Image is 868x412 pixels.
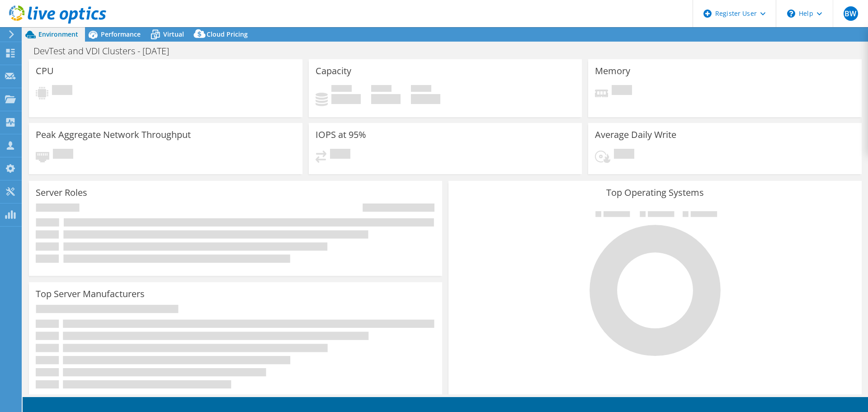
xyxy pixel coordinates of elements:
[595,66,630,76] h3: Memory
[36,130,191,140] h3: Peak Aggregate Network Throughput
[595,130,676,140] h3: Average Daily Write
[331,94,361,104] h4: 0 GiB
[371,85,392,94] span: Free
[207,30,248,38] span: Cloud Pricing
[316,66,351,76] h3: Capacity
[411,85,431,94] span: Total
[52,85,72,97] span: Pending
[614,149,634,161] span: Pending
[455,188,855,198] h3: Top Operating Systems
[36,289,145,299] h3: Top Server Manufacturers
[38,30,78,38] span: Environment
[29,46,183,56] h1: DevTest and VDI Clusters - [DATE]
[411,94,440,104] h4: 0 GiB
[612,85,632,97] span: Pending
[101,30,141,38] span: Performance
[331,85,352,94] span: Used
[330,149,350,161] span: Pending
[36,66,54,76] h3: CPU
[316,130,366,140] h3: IOPS at 95%
[787,9,795,18] svg: \n
[844,6,858,21] span: BW
[163,30,184,38] span: Virtual
[36,188,87,198] h3: Server Roles
[371,94,401,104] h4: 0 GiB
[53,149,73,161] span: Pending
